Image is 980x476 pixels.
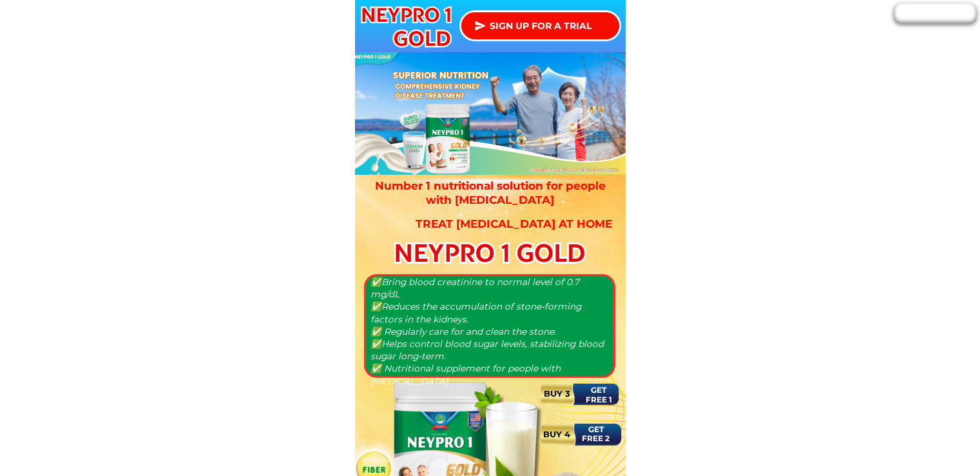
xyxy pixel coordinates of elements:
[370,276,608,388] h3: ✅Bring blood creatinine to normal level of 0.7 mg/dL ✅Reduces the accumulation of stone-forming f...
[581,386,617,404] h3: GET FREE 1
[408,217,620,231] h3: Treat [MEDICAL_DATA] at home
[536,387,577,401] h3: BUY 3
[536,428,577,441] h3: BUY 4
[461,12,619,39] p: SIGN UP FOR A TRIAL
[372,179,608,207] h3: Number 1 nutritional solution for people with [MEDICAL_DATA]
[577,425,614,444] h3: GET FREE 2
